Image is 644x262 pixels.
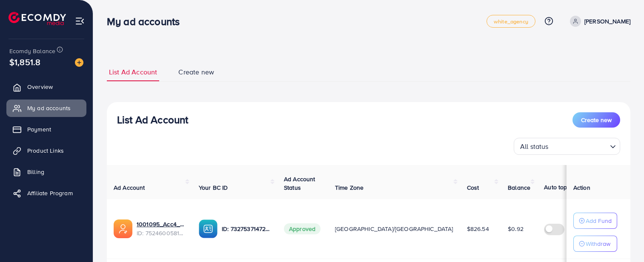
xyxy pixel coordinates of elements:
[6,142,86,159] a: Product Links
[9,56,40,68] span: $1,851.8
[572,112,620,128] button: Create new
[567,16,630,27] a: [PERSON_NAME]
[178,67,214,77] span: Create new
[467,225,489,233] span: $826.54
[137,220,185,237] div: <span class='underline'>1001095_Acc4_1751957612300</span></br>7524600581361696769
[335,225,453,233] span: [GEOGRAPHIC_DATA]/[GEOGRAPHIC_DATA]
[27,125,51,134] span: Payment
[6,185,86,202] a: Affiliate Program
[137,220,185,228] a: 1001095_Acc4_1751957612300
[9,12,66,25] img: logo
[27,83,53,91] span: Overview
[514,138,620,155] div: Search for option
[573,236,617,252] button: Withdraw
[284,175,315,192] span: Ad Account Status
[551,139,607,153] input: Search for option
[6,121,86,138] a: Payment
[487,15,535,28] a: white_agency
[508,225,524,233] span: $0.92
[137,229,185,237] span: ID: 7524600581361696769
[75,58,83,67] img: image
[581,116,612,124] span: Create new
[494,19,528,24] span: white_agency
[222,224,270,234] p: ID: 7327537147282571265
[284,223,321,234] span: Approved
[335,183,364,192] span: Time Zone
[467,183,479,192] span: Cost
[27,168,44,176] span: Billing
[27,104,71,112] span: My ad accounts
[508,183,530,192] span: Balance
[75,16,85,26] img: menu
[114,219,132,238] img: ic-ads-acc.e4c84228.svg
[586,239,610,249] p: Withdraw
[107,15,186,28] h3: My ad accounts
[518,140,550,153] span: All status
[584,16,630,26] p: [PERSON_NAME]
[544,182,576,192] p: Auto top-up
[6,163,86,180] a: Billing
[114,183,145,192] span: Ad Account
[109,67,157,77] span: List Ad Account
[117,114,188,126] h3: List Ad Account
[6,100,86,117] a: My ad accounts
[608,224,638,256] iframe: Chat
[9,47,55,55] span: Ecomdy Balance
[586,216,612,226] p: Add Fund
[199,219,218,238] img: ic-ba-acc.ded83a64.svg
[573,213,617,229] button: Add Fund
[199,183,228,192] span: Your BC ID
[27,189,73,197] span: Affiliate Program
[573,183,590,192] span: Action
[6,78,86,95] a: Overview
[27,146,64,155] span: Product Links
